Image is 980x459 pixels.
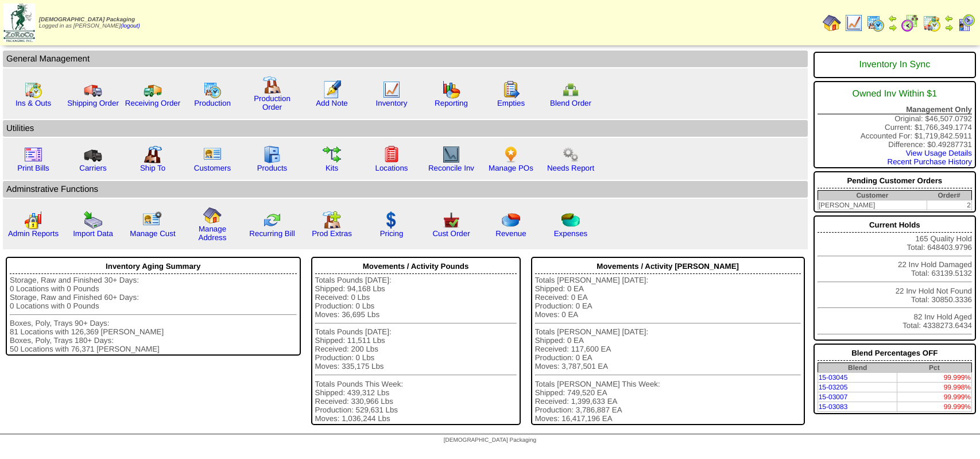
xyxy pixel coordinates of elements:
[823,14,841,32] img: home.gif
[888,14,897,23] img: arrowleft.gif
[142,211,164,229] img: managecust.png
[79,164,106,172] a: Carriers
[323,211,341,229] img: prodextras.gif
[906,149,972,157] a: View Usage Details
[814,81,976,168] div: Original: $46,507.0792 Current: $1,766,349.1774 Accounted For: $1,719,842.5911 Difference: $0.492...
[376,99,408,107] a: Inventory
[67,99,119,107] a: Shipping Order
[495,229,526,238] a: Revenue
[24,80,42,99] img: calendarinout.gif
[888,23,897,32] img: arrowright.gif
[144,145,162,164] img: factory2.gif
[442,80,460,99] img: graph.gif
[923,14,941,32] img: calendarinout.gif
[497,99,525,107] a: Empties
[442,145,460,164] img: line_graph2.gif
[944,14,954,23] img: arrowleft.gif
[10,276,297,353] div: Storage, Raw and Finished 30+ Days: 0 Locations with 0 Pounds Storage, Raw and Finished 60+ Days:...
[535,259,801,274] div: Movements / Activity [PERSON_NAME]
[8,229,59,238] a: Admin Reports
[819,383,848,391] a: 15-03205
[897,392,972,402] td: 99.999%
[263,76,281,94] img: factory.gif
[24,211,42,229] img: graph2.png
[818,218,972,233] div: Current Holds
[382,80,401,99] img: line_graph.gif
[432,229,470,238] a: Cust Order
[39,17,140,29] span: Logged in as [PERSON_NAME]
[382,145,401,164] img: locations.gif
[257,164,288,172] a: Products
[326,164,338,172] a: Kits
[901,14,919,32] img: calendarblend.gif
[818,105,972,114] div: Management Only
[39,17,135,23] span: [DEMOGRAPHIC_DATA] Packaging
[73,229,113,238] a: Import Data
[254,94,290,111] a: Production Order
[897,363,972,373] th: Pct
[3,181,808,198] td: Adminstrative Functions
[121,23,140,29] a: (logout)
[144,80,162,99] img: truck2.gif
[17,164,49,172] a: Print Bills
[249,229,295,238] a: Recurring Bill
[927,191,971,200] th: Order#
[897,402,972,412] td: 99.999%
[502,80,520,99] img: workorder.gif
[312,229,352,238] a: Prod Extras
[561,211,580,229] img: pie_chart2.png
[199,225,227,242] a: Manage Address
[444,437,536,443] span: [DEMOGRAPHIC_DATA] Packaging
[3,51,808,67] td: General Management
[818,173,972,188] div: Pending Customer Orders
[382,211,401,229] img: dollar.gif
[561,80,580,99] img: network.png
[16,99,51,107] a: Ins & Outs
[818,54,972,76] div: Inventory In Sync
[561,145,580,164] img: workflow.png
[819,403,848,411] a: 15-03083
[435,99,468,107] a: Reporting
[380,229,404,238] a: Pricing
[535,276,801,423] div: Totals [PERSON_NAME] [DATE]: Shipped: 0 EA Received: 0 EA Production: 0 EA Moves: 0 EA Totals [PE...
[845,14,863,32] img: line_graph.gif
[24,145,42,164] img: invoice2.gif
[203,145,222,164] img: customers.gif
[375,164,408,172] a: Locations
[489,164,533,172] a: Manage POs
[203,206,222,225] img: home.gif
[944,23,954,32] img: arrowright.gif
[818,83,972,105] div: Owned Inv Within $1
[554,229,588,238] a: Expenses
[428,164,474,172] a: Reconcile Inv
[502,211,520,229] img: pie_chart.png
[84,80,102,99] img: truck.gif
[502,145,520,164] img: po.png
[84,211,102,229] img: import.gif
[263,211,281,229] img: reconcile.gif
[814,215,976,341] div: 165 Quality Hold Total: 648403.9796 22 Inv Hold Damaged Total: 63139.5132 22 Inv Hold Not Found T...
[263,145,281,164] img: cabinet.gif
[323,80,341,99] img: orders.gif
[888,157,972,166] a: Recent Purchase History
[897,383,972,392] td: 99.998%
[140,164,165,172] a: Ship To
[818,346,972,361] div: Blend Percentages OFF
[927,200,971,210] td: 2
[323,145,341,164] img: workflow.gif
[10,259,297,274] div: Inventory Aging Summary
[3,120,808,137] td: Utilities
[203,80,222,99] img: calendarprod.gif
[819,393,848,401] a: 15-03007
[818,200,927,210] td: [PERSON_NAME]
[3,3,35,42] img: zoroco-logo-small.webp
[866,14,885,32] img: calendarprod.gif
[194,99,231,107] a: Production
[547,164,594,172] a: Needs Report
[818,363,897,373] th: Blend
[442,211,460,229] img: cust_order.png
[818,191,927,200] th: Customer
[315,276,517,423] div: Totals Pounds [DATE]: Shipped: 94,168 Lbs Received: 0 Lbs Production: 0 Lbs Moves: 36,695 Lbs Tot...
[897,373,972,383] td: 99.999%
[315,259,517,274] div: Movements / Activity Pounds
